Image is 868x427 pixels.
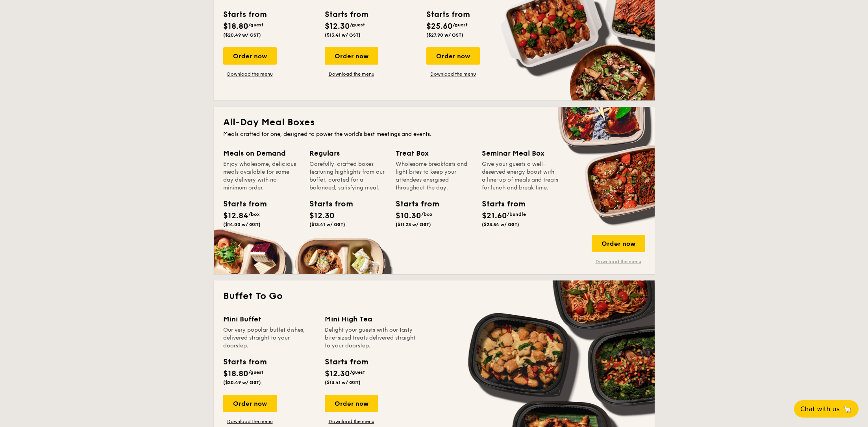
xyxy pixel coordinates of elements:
[223,71,277,77] a: Download the menu
[482,198,517,210] div: Starts from
[223,148,300,159] div: Meals on Demand
[223,369,248,379] span: $18.80
[426,47,480,65] div: Order now
[396,160,472,192] div: Wholesome breakfasts and light bites to keep your attendees energised throughout the day.
[325,326,417,350] div: Delight your guests with our tasty bite-sized treats delivered straight to your doorstep.
[223,160,300,192] div: Enjoy wholesome, delicious meals available for same-day delivery with no minimum order.
[223,9,266,20] div: Starts from
[482,211,507,221] span: $21.60
[350,22,365,28] span: /guest
[325,418,378,425] a: Download the menu
[223,116,645,129] h2: All-Day Meal Boxes
[325,356,368,368] div: Starts from
[325,22,350,31] span: $12.30
[396,148,472,159] div: Treat Box
[482,222,519,227] span: ($23.54 w/ GST)
[223,418,277,425] a: Download the menu
[325,9,368,20] div: Starts from
[325,369,350,379] span: $12.30
[482,160,559,192] div: Give your guests a well-deserved energy boost with a line-up of meals and treats for lunch and br...
[453,22,468,28] span: /guest
[794,400,859,418] button: Chat with us🦙
[426,32,463,38] span: ($27.90 w/ GST)
[223,395,277,412] div: Order now
[325,380,361,385] span: ($13.41 w/ GST)
[223,290,645,303] h2: Buffet To Go
[248,369,263,375] span: /guest
[350,369,365,375] span: /guest
[396,211,421,221] span: $10.30
[507,212,526,217] span: /bundle
[223,380,261,385] span: ($20.49 w/ GST)
[592,258,645,265] a: Download the menu
[309,148,386,159] div: Regulars
[223,22,248,31] span: $18.80
[396,198,431,210] div: Starts from
[223,130,645,138] div: Meals crafted for one, designed to power the world's best meetings and events.
[426,71,480,77] a: Download the menu
[309,198,345,210] div: Starts from
[396,222,431,227] span: ($11.23 w/ GST)
[248,22,263,28] span: /guest
[223,326,315,350] div: Our very popular buffet dishes, delivered straight to your doorstep.
[325,71,378,77] a: Download the menu
[223,314,315,325] div: Mini Buffet
[482,148,559,159] div: Seminar Meal Box
[800,405,840,413] span: Chat with us
[426,22,453,31] span: $25.60
[421,212,433,217] span: /box
[223,356,266,368] div: Starts from
[309,211,335,221] span: $12.30
[592,235,645,252] div: Order now
[325,314,417,325] div: Mini High Tea
[223,211,248,221] span: $12.84
[309,222,345,227] span: ($13.41 w/ GST)
[248,212,260,217] span: /box
[843,405,852,414] span: 🦙
[426,9,469,20] div: Starts from
[223,198,259,210] div: Starts from
[325,32,361,38] span: ($13.41 w/ GST)
[309,160,386,192] div: Carefully-crafted boxes featuring highlights from our buffet, curated for a balanced, satisfying ...
[223,32,261,38] span: ($20.49 w/ GST)
[223,222,261,227] span: ($14.00 w/ GST)
[325,395,378,412] div: Order now
[325,47,378,65] div: Order now
[223,47,277,65] div: Order now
